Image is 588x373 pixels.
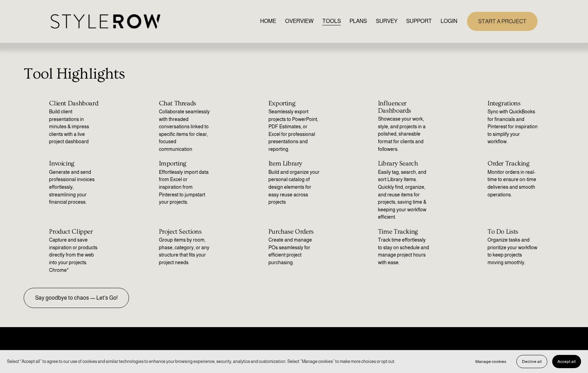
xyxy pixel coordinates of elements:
[557,359,576,364] span: Accept all
[516,355,547,368] button: Decline all
[268,108,320,153] p: Seamlessly export projects to PowerPoint, PDF Estimates, or Excel for professional presentations ...
[522,359,542,364] span: Decline all
[406,17,432,25] span: SUPPORT
[49,236,100,274] p: Capture and save inspiration or products directly from the web into your projects. Chrome*
[159,108,210,153] p: Collaborate seamlessly with threaded conversations linked to specific items for clear, focused co...
[322,17,341,26] a: TOOLS
[488,228,539,235] h2: To Do Lists
[49,228,100,235] h2: Product Clipper
[378,236,429,266] p: Track time effortlessly to stay on schedule and manage project hours with ease.
[378,115,429,153] p: Showcase your work, style, and projects in a polished, shareable format for clients and followers.
[467,12,538,31] a: START A PROJECT
[159,236,210,266] p: Group items by room, phase, category, or any structure that fits your project needs
[49,169,100,206] p: Generate and send professional invoices effortlessly, streamlining your financial process.
[488,160,539,167] h2: Order Tracking
[268,228,320,235] h2: Purchase Orders
[159,169,210,206] p: Effortlessly import data from Excel or inspiration from Pinterest to jumpstart your projects.
[378,169,429,221] p: Easily tag, search, and sort Library Items. Quickly find, organize, and reuse items for projects,...
[406,17,432,26] a: folder dropdown
[268,160,320,167] h2: Item Library
[488,108,539,146] p: Sync with QuickBooks for financials and Pinterest for inspiration to simplify your workflow.
[49,100,100,107] h2: Client Dashboard
[24,288,129,308] a: Say goodbye to chaos — Let's Go!
[260,17,276,26] a: HOME
[349,17,367,26] a: PLANS
[159,160,210,167] h2: Importing
[488,169,539,198] p: Monitor orders in real-time to ensure on-time deliveries and smooth operations.
[159,100,210,107] h2: Chat Threads
[441,17,457,26] a: LOGIN
[268,100,320,107] h2: Exporting
[376,17,397,26] a: SURVEY
[488,236,539,266] p: Organize tasks and prioritize your workflow to keep projects moving smoothly.
[475,359,506,364] span: Manage cookies
[378,100,429,115] h2: Influencer Dashboards
[7,358,395,365] p: Select “Accept all” to agree to our use of cookies and similar technologies to enhance your brows...
[470,355,512,368] button: Manage cookies
[378,228,429,235] h2: Time Tracking
[268,169,320,206] p: Build and organize your personal catalog of design elements for easy reuse across projects
[285,17,314,26] a: OVERVIEW
[51,14,160,29] img: StyleRow
[24,62,565,86] p: Tool Highlights
[49,160,100,167] h2: Invoicing
[49,108,100,146] p: Build client presentations in minutes & impress clients with a live project dashboard
[488,100,539,107] h2: Integrations
[552,355,581,368] button: Accept all
[378,160,429,167] h2: Library Search
[268,236,320,266] p: Create and manage POs seamlessly for efficient project purchasing.
[159,228,210,235] h2: Project Sections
